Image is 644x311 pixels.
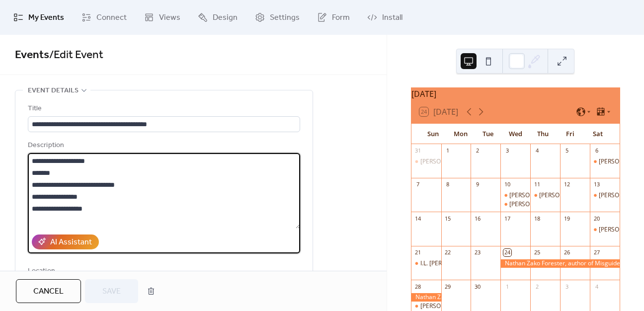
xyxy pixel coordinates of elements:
span: My Events [28,12,64,24]
span: / Edit Event [49,44,103,66]
div: Theodore J. King and T. Gavin King, authors of Cowboy Bethlehem [500,191,530,200]
div: 31 [414,147,422,155]
div: Tue [474,124,501,144]
div: 12 [563,181,570,188]
div: Marisa Catanzaro, author of The Next Generation: Authentic Italian Cooking [590,226,620,234]
div: [DATE] [411,88,620,100]
div: 1 [444,147,452,155]
span: Cancel [33,286,64,298]
div: 3 [503,147,511,155]
div: Falia Koppe, author of Sisterhood Eternal [590,157,620,166]
div: Mon [447,124,474,144]
a: Views [137,4,188,31]
div: 18 [533,215,541,222]
div: Description [28,140,298,152]
div: 13 [593,181,600,188]
div: Rodney Phillips, author of Dissension: A Disagreement that Leads to Discord [411,302,441,311]
div: Nathan Zako Forester, author of Misguided: Book One Of The Memories Trilogy [500,259,620,268]
span: Settings [270,12,300,24]
a: My Events [6,4,72,31]
a: Events [15,44,49,66]
div: 25 [533,249,541,256]
div: Falia Koppe, author of Sisterhood Eternal [411,157,441,166]
div: [PERSON_NAME], author of Sisterhood Eternal [420,157,548,166]
div: I.L. [PERSON_NAME], author of Beyond [420,259,527,268]
div: 8 [444,181,452,188]
span: Event details [28,85,79,97]
div: 30 [474,283,481,290]
div: 21 [414,249,422,256]
div: 14 [414,215,422,222]
div: Linda Lee Cermak Kocan, author of Harvesting Memories [530,191,560,200]
div: 17 [503,215,511,222]
div: 5 [563,147,570,155]
span: Design [213,12,238,24]
a: Design [190,4,245,31]
div: 26 [563,249,570,256]
div: 16 [474,215,481,222]
div: 23 [474,249,481,256]
div: Cheryl Williams, author of A Lesson a Day: A Child’s Way and More! [590,191,620,200]
div: 28 [414,283,422,290]
div: 4 [593,283,600,290]
div: I.L. Middleton, author of Beyond [411,259,441,268]
a: Settings [247,4,307,31]
div: Nathan Zako Forester, author of Misguided: Book One Of The Memories Trilogy [411,293,441,302]
div: 9 [474,181,481,188]
div: 4 [533,147,541,155]
a: Install [360,4,410,31]
div: 2 [474,147,481,155]
div: 19 [563,215,570,222]
div: 29 [444,283,452,290]
div: Wed [502,124,529,144]
button: AI Assistant [32,234,99,249]
div: Sun [419,124,447,144]
span: Views [159,12,180,24]
div: Location [28,265,298,277]
div: 27 [593,249,600,256]
div: 1 [503,283,511,290]
span: Install [382,12,402,24]
button: Cancel [16,279,81,303]
div: [PERSON_NAME], author of Dissension: A Disagreement that Leads to Discord [420,302,636,311]
div: 22 [444,249,452,256]
div: Sat [584,124,612,144]
div: Thu [529,124,557,144]
div: 3 [563,283,570,290]
div: 20 [593,215,600,222]
div: 2 [533,283,541,290]
span: Connect [96,12,127,24]
div: 6 [593,147,600,155]
div: Fri [557,124,584,144]
div: Leonard J. Lehrman, author of Continuator: The Autobiography of a Socially-Conscious, Cosmopolita... [500,200,530,209]
div: AI Assistant [50,236,92,248]
span: Form [332,12,350,24]
a: Form [310,4,357,31]
div: 24 [503,249,511,256]
div: 10 [503,181,511,188]
div: 15 [444,215,452,222]
div: 11 [533,181,541,188]
div: Title [28,103,298,115]
div: 7 [414,181,422,188]
a: Connect [74,4,134,31]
